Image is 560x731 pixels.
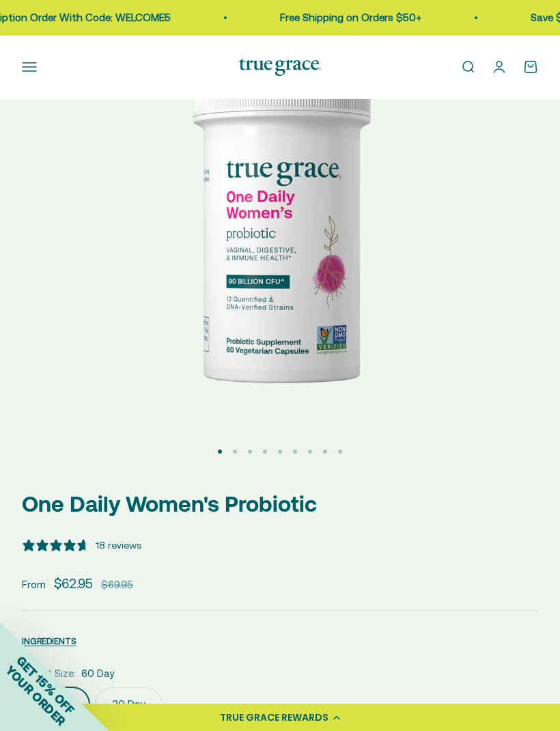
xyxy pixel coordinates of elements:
p: One Daily Women's Probiotic [22,486,538,521]
div: TRUE GRACE REWARDS [220,711,328,725]
button: 4.94 stars, 18 ratings [22,538,141,553]
sale-price: $62.95 [54,573,93,594]
span: YOUR ORDER [3,663,68,728]
a: Free Shipping on Orders $50+ [275,12,416,23]
div: 18 reviews [96,538,141,553]
span: GET 15% OFF [14,653,77,717]
span: From [22,577,46,593]
compare-at-price: $69.95 [101,577,133,593]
